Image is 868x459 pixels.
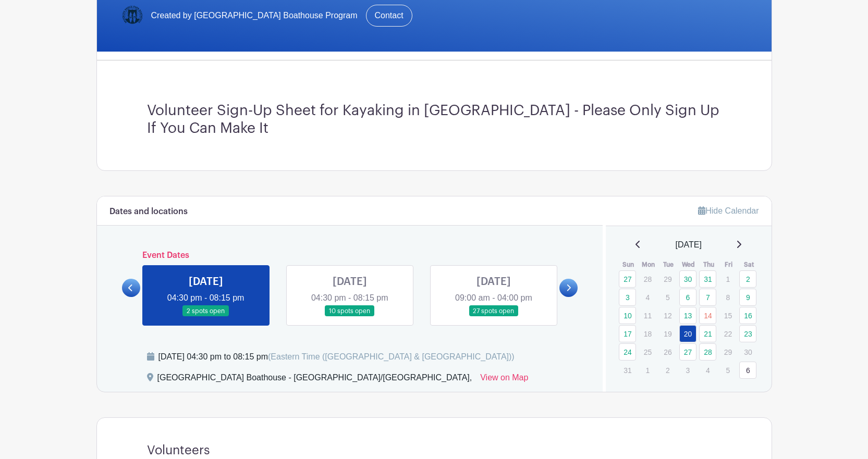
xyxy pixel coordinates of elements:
[619,362,636,378] p: 31
[157,371,472,388] div: [GEOGRAPHIC_DATA] Boathouse - [GEOGRAPHIC_DATA]/[GEOGRAPHIC_DATA],
[679,343,696,361] a: 27
[639,259,659,270] th: Mon
[618,259,639,270] th: Sun
[699,325,716,342] a: 21
[619,325,636,342] a: 17
[619,270,636,288] a: 27
[699,362,716,378] p: 4
[659,344,676,360] p: 26
[739,259,759,270] th: Sat
[659,307,676,324] p: 12
[679,362,696,378] p: 3
[639,289,656,305] p: 4
[480,371,528,388] a: View on Map
[699,259,719,270] th: Thu
[639,271,656,287] p: 28
[147,102,722,137] h3: Volunteer Sign-Up Sheet for Kayaking in [GEOGRAPHIC_DATA] - Please Only Sign Up If You Can Make It
[719,307,737,324] p: 15
[699,289,716,306] a: 7
[619,343,636,361] a: 24
[739,289,756,306] a: 9
[679,307,696,324] a: 13
[739,307,756,324] a: 16
[739,325,756,342] a: 23
[140,251,560,260] h6: Event Dates
[109,207,188,217] h6: Dates and locations
[739,362,756,379] a: 6
[699,343,716,361] a: 28
[739,270,756,288] a: 2
[658,259,679,270] th: Tue
[639,362,656,378] p: 1
[639,344,656,360] p: 25
[659,326,676,342] p: 19
[719,344,737,360] p: 29
[739,344,756,360] p: 30
[151,9,358,22] span: Created by [GEOGRAPHIC_DATA] Boathouse Program
[719,259,739,270] th: Fri
[659,289,676,305] p: 5
[619,307,636,324] a: 10
[699,307,716,324] a: 14
[719,362,737,378] p: 5
[122,5,143,26] img: Logo-Title.png
[268,352,515,361] span: (Eastern Time ([GEOGRAPHIC_DATA] & [GEOGRAPHIC_DATA]))
[639,307,656,324] p: 11
[659,362,676,378] p: 2
[719,326,737,342] p: 22
[147,443,210,458] h4: Volunteers
[676,239,702,251] span: [DATE]
[619,289,636,306] a: 3
[719,271,737,287] p: 1
[698,206,759,215] a: Hide Calendar
[679,325,696,342] a: 20
[639,326,656,342] p: 18
[679,270,696,288] a: 30
[679,259,699,270] th: Wed
[719,289,737,305] p: 8
[679,289,696,306] a: 6
[366,5,412,27] a: Contact
[158,351,515,363] div: [DATE] 04:30 pm to 08:15 pm
[699,270,716,288] a: 31
[659,271,676,287] p: 29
